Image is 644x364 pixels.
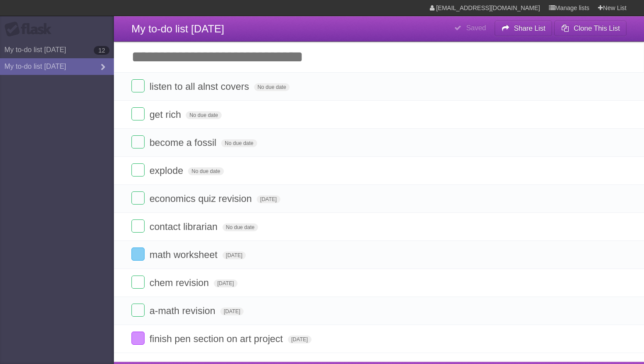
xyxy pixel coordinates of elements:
[149,333,285,344] span: finish pen section on art project
[573,25,620,32] b: Clone This List
[466,24,486,32] b: Saved
[131,247,145,261] label: Done
[223,223,258,231] span: No due date
[131,107,145,120] label: Done
[131,219,145,233] label: Done
[149,249,219,260] span: math worksheet
[149,109,183,120] span: get rich
[288,336,311,343] span: [DATE]
[149,193,254,204] span: economics quiz revision
[149,81,251,92] span: listen to all alnst covers
[131,23,224,35] span: My to-do list [DATE]
[514,25,545,32] b: Share List
[223,251,246,259] span: [DATE]
[94,46,110,55] b: 12
[131,332,145,345] label: Done
[254,83,290,91] span: No due date
[131,191,145,205] label: Done
[214,279,237,287] span: [DATE]
[149,221,219,232] span: contact librarian
[188,167,223,175] span: No due date
[149,137,219,148] span: become a fossil
[186,111,221,119] span: No due date
[131,79,145,92] label: Done
[149,305,217,316] span: a-math revision
[257,195,280,203] span: [DATE]
[4,21,57,37] div: Flask
[131,304,145,317] label: Done
[495,21,552,36] button: Share List
[554,21,626,36] button: Clone This List
[149,277,211,288] span: chem revision
[149,165,185,176] span: explode
[131,135,145,148] label: Done
[221,139,257,147] span: No due date
[131,163,145,177] label: Done
[131,276,145,289] label: Done
[220,307,244,315] span: [DATE]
